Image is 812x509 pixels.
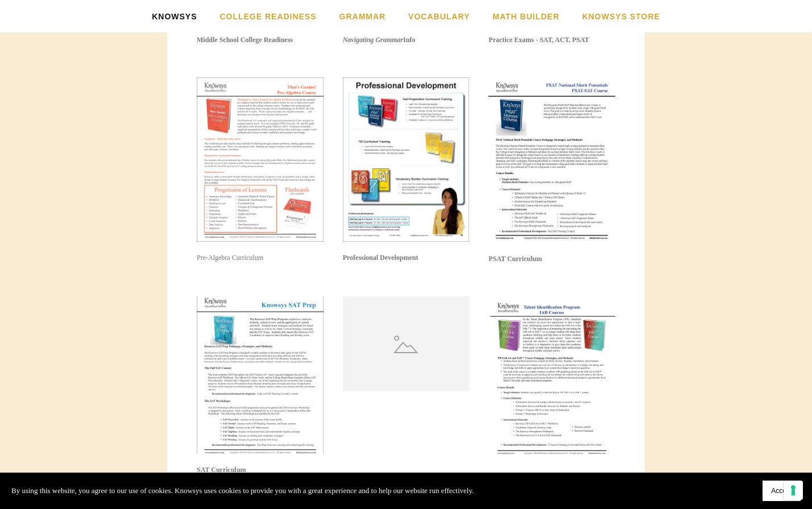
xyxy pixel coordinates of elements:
button: Accept [763,481,801,501]
img: Professional Development [343,77,470,242]
strong: Professional Development [343,254,419,262]
button: Your consent preferences for tracking technologies [784,481,803,500]
img: Pre-Algebra Curriculum [197,77,324,242]
strong: SAT Curriculum [197,466,246,474]
strong: PSAT Curriculum [488,255,542,263]
p: Pre-Algebra Curriculum [197,252,324,263]
span: Accept [771,487,792,495]
strong: Info [343,36,416,44]
em: Navigating Grammar [343,36,403,44]
p: By using this website, you agree to our use of cookies. Knowsys uses cookies to provide you with ... [11,485,474,497]
strong: Talent Identification Program Curriculum [488,471,612,479]
strong: Middle School College Readiness [197,36,293,44]
img: SAT Curriculum [197,296,324,454]
strong: Practice Exams - SAT, ACT, PSAT [488,36,589,44]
